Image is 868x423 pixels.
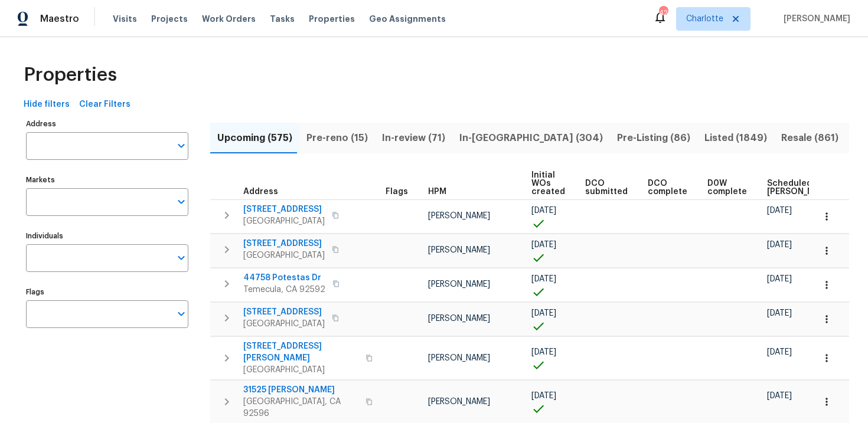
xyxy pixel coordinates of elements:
label: Individuals [26,232,188,240]
span: [DATE] [531,309,556,317]
span: [DATE] [531,206,556,215]
span: [GEOGRAPHIC_DATA] [243,364,358,376]
label: Flags [26,288,188,296]
button: Clear Filters [74,94,135,116]
button: Hide filters [19,94,74,116]
span: [DATE] [531,241,556,249]
span: DCO submitted [585,179,628,196]
span: [PERSON_NAME] [428,246,490,254]
span: 44758 Potestas Dr [243,272,325,284]
span: [DATE] [767,241,792,249]
button: Open [173,194,190,210]
span: [STREET_ADDRESS] [243,238,325,250]
span: D0W complete [707,179,747,196]
span: [DATE] [767,392,792,400]
span: In-review (71) [382,130,445,146]
span: [GEOGRAPHIC_DATA] [243,215,325,227]
span: [DATE] [531,275,556,283]
span: [PERSON_NAME] [428,212,490,220]
span: [PERSON_NAME] [779,13,850,25]
span: Work Orders [202,13,256,25]
span: [DATE] [531,392,556,400]
span: [PERSON_NAME] [428,314,490,323]
span: [GEOGRAPHIC_DATA], CA 92596 [243,396,358,419]
span: Resale (861) [781,130,838,146]
span: Maestro [40,13,79,25]
span: Pre-reno (15) [306,130,368,146]
span: [GEOGRAPHIC_DATA] [243,250,325,261]
span: Flags [386,188,408,196]
span: [STREET_ADDRESS] [243,306,325,318]
span: Tasks [270,15,295,23]
span: [DATE] [767,348,792,356]
span: [PERSON_NAME] [428,280,490,288]
span: HPM [428,188,446,196]
button: Open [173,137,190,154]
span: Projects [151,13,188,25]
div: 42 [659,7,667,19]
span: [PERSON_NAME] [428,354,490,362]
label: Address [26,120,188,127]
span: [STREET_ADDRESS][PERSON_NAME] [243,340,358,364]
button: Open [173,306,190,322]
span: Listed (1849) [704,130,767,146]
span: Pre-Listing (86) [617,130,690,146]
span: Clear Filters [79,97,130,112]
span: 31525 [PERSON_NAME] [243,384,358,396]
span: Properties [24,69,117,81]
button: Open [173,250,190,266]
span: Temecula, CA 92592 [243,284,325,296]
span: Properties [309,13,355,25]
span: DCO complete [648,179,687,196]
span: Hide filters [24,97,70,112]
span: Upcoming (575) [217,130,292,146]
span: [STREET_ADDRESS] [243,204,325,215]
span: [DATE] [767,275,792,283]
span: [DATE] [767,206,792,215]
span: [GEOGRAPHIC_DATA] [243,318,325,330]
span: [PERSON_NAME] [428,398,490,406]
span: Geo Assignments [369,13,446,25]
span: Initial WOs created [531,171,565,196]
span: In-[GEOGRAPHIC_DATA] (304) [459,130,603,146]
span: [DATE] [531,348,556,356]
span: Scheduled [PERSON_NAME] [767,179,834,196]
span: [DATE] [767,309,792,317]
span: Address [243,188,278,196]
label: Markets [26,176,188,183]
span: Charlotte [686,13,723,25]
span: Visits [113,13,137,25]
